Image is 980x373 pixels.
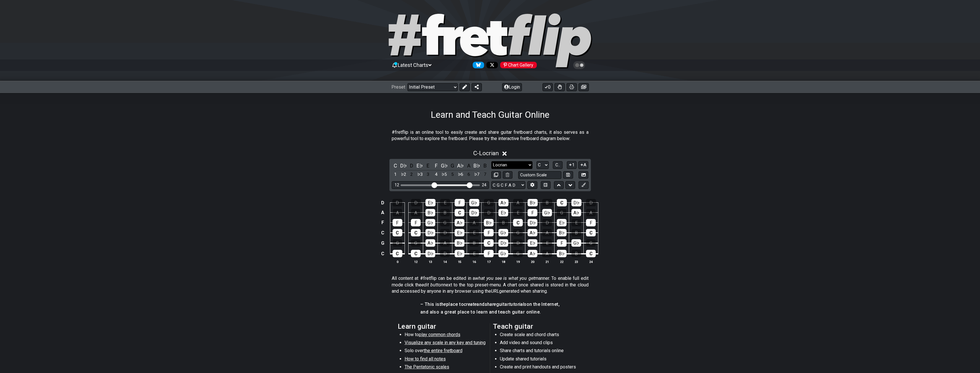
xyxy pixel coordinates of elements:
div: toggle pitch class [400,162,407,169]
div: toggle pitch class [416,162,423,169]
em: the [439,302,446,307]
div: D [484,209,494,216]
h2: Learn guitar [398,323,487,330]
div: B [571,229,581,236]
div: F [557,239,567,247]
span: Toggle light / dark theme [576,63,583,68]
div: C [393,250,402,257]
select: Scale [491,161,532,169]
div: E♭ [528,239,537,247]
div: toggle pitch class [481,162,489,169]
div: D [440,229,450,236]
div: G♭ [498,250,508,257]
div: A♭ [571,209,581,216]
div: C [455,209,464,216]
li: Solo over [405,348,486,356]
span: Latest Charts [398,62,428,68]
div: toggle scale degree [408,171,415,178]
td: G [379,238,386,248]
div: A♭ [425,239,435,247]
div: B [440,209,450,216]
div: A [586,209,596,216]
th: 12 [409,259,423,265]
div: C [484,239,494,247]
button: Copy [491,171,501,179]
button: Toggle horizontal chord view [541,181,551,189]
span: play common chords [419,332,460,337]
th: 17 [482,259,496,265]
button: Create Image [579,171,588,179]
div: C [513,219,523,226]
span: How to find all notes [405,356,446,362]
div: G♭ [542,209,552,216]
div: toggle pitch class [392,162,399,169]
button: Toggle Dexterity for all fretkits [555,83,565,91]
button: Create image [579,83,589,91]
div: toggle pitch class [465,162,472,169]
div: G [586,239,596,247]
th: 0 [390,259,405,265]
div: G [484,199,494,206]
div: Chart Gallery [500,62,537,68]
div: G [393,239,402,247]
div: D♭ [469,209,479,216]
th: 16 [467,259,482,265]
a: #fretflip at Pinterest [498,62,537,68]
div: toggle scale degree [432,171,440,178]
th: 24 [584,259,598,265]
button: Store user defined scale [563,171,573,179]
span: the entire fretboard [424,348,462,353]
p: #fretflip is an online tool to easily create and share guitar fretboard charts, it also serves as... [392,129,589,142]
div: toggle scale degree [449,171,456,178]
div: Visible fret range [392,181,489,189]
button: A [578,161,588,169]
button: Delete [503,171,512,179]
div: F [586,219,596,226]
div: toggle pitch class [432,162,440,169]
div: D [542,219,552,226]
div: B [542,199,552,206]
select: Tuning [491,181,525,189]
div: D♭ [571,199,581,206]
h4: – This is place to and guitar on the Internet, [420,301,560,308]
div: D [411,199,421,206]
p: All content at #fretflip can be edited in a manner. To enable full edit mode click the next to th... [392,275,589,294]
div: A♭ [498,199,508,206]
span: C.. [555,162,560,167]
div: 24 [482,183,486,188]
div: E♭ [455,250,464,257]
li: Create scale and chord charts [500,332,581,340]
h2: Teach guitar [493,323,583,330]
li: Share charts and tutorials online [500,348,581,356]
div: toggle pitch class [408,162,415,169]
div: C [411,250,421,257]
span: Visualize any scale in any key and tuning [405,340,486,345]
th: 13 [423,259,438,265]
div: G♭ [469,199,479,206]
div: toggle scale degree [441,171,448,178]
div: toggle scale degree [416,171,423,178]
div: B♭ [425,209,435,216]
li: Update shared tutorials [500,356,581,364]
div: A [542,250,552,257]
h1: Learn and Teach Guitar Online [431,109,549,120]
button: Edit Preset [460,83,470,91]
div: E [440,199,450,206]
div: B♭ [455,239,464,247]
div: G♭ [425,219,435,226]
td: C [379,228,386,238]
div: E♭ [455,229,464,236]
em: URL [491,288,499,294]
a: Follow #fretflip at X [484,62,498,68]
div: D♭ [528,219,537,226]
div: E♭ [498,209,508,216]
div: 12 [395,183,399,188]
em: create [464,302,476,307]
div: G [557,209,567,216]
div: toggle pitch class [441,162,448,169]
div: toggle pitch class [424,162,432,169]
div: G♭ [498,229,508,236]
em: what you see is what you get [475,276,535,281]
button: 0 [543,83,553,91]
div: toggle scale degree [465,171,472,178]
